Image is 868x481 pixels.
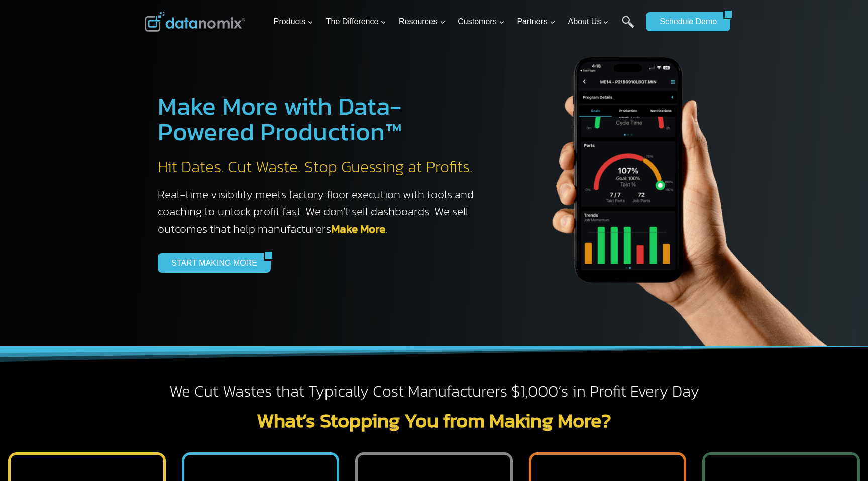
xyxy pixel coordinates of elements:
h2: We Cut Wastes that Typically Cost Manufacturers $1,000’s in Profit Every Day [145,381,723,402]
a: Make More [331,220,385,237]
a: Schedule Demo [646,12,723,31]
h1: Make More with Data-Powered Production™ [158,94,484,144]
img: Datanomix [145,12,245,32]
h3: Real-time visibility meets factory floor execution with tools and coaching to unlock profit fast.... [158,186,484,238]
nav: Primary Navigation [270,6,641,38]
span: Resources [399,15,445,28]
a: Search [622,16,634,38]
span: About Us [568,15,609,28]
span: The Difference [326,15,387,28]
span: Customers [458,15,504,28]
h2: Hit Dates. Cut Waste. Stop Guessing at Profits. [158,157,484,178]
h2: What’s Stopping You from Making More? [145,410,723,430]
a: START MAKING MORE [158,253,264,272]
span: Products [274,15,313,28]
img: The Datanoix Mobile App available on Android and iOS Devices [504,20,856,346]
span: Partners [517,15,555,28]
